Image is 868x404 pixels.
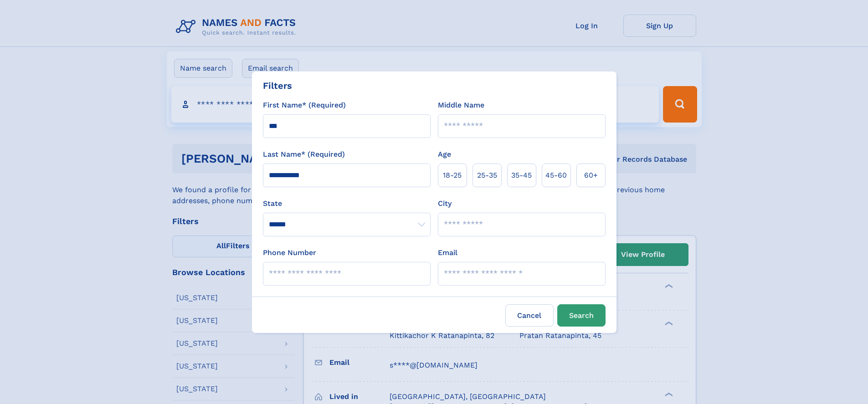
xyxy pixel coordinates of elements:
[443,170,462,181] span: 18‑25
[438,247,457,258] label: Email
[263,79,292,92] div: Filters
[438,198,452,209] label: City
[477,170,497,181] span: 25‑35
[263,100,346,111] label: First Name* (Required)
[505,304,554,327] label: Cancel
[584,170,598,181] span: 60+
[263,247,316,258] label: Phone Number
[511,170,532,181] span: 35‑45
[263,198,431,209] label: State
[545,170,567,181] span: 45‑60
[263,149,345,160] label: Last Name* (Required)
[557,304,606,327] button: Search
[438,149,451,160] label: Age
[438,100,484,111] label: Middle Name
